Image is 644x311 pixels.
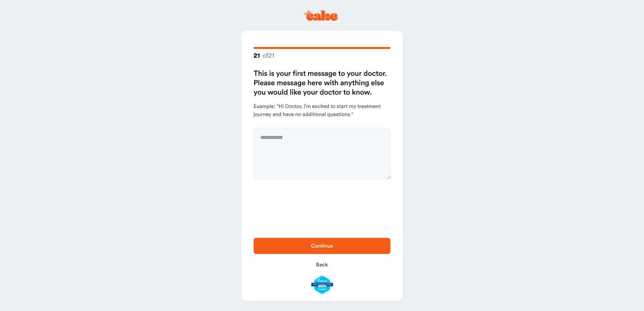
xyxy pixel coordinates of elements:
[316,262,328,267] span: Back
[254,69,390,97] h2: This is your first message to your doctor. Please message here with anything else you would like ...
[254,238,390,254] button: Continue
[254,257,390,273] button: Back
[311,243,333,249] span: Continue
[254,52,260,60] span: 21
[254,103,390,119] p: Example: “Hi Doctor, I’m excited to start my treatment journey and have no additional questions."
[254,51,274,60] strong: of 21
[311,275,333,294] img: legit-script-certified.png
